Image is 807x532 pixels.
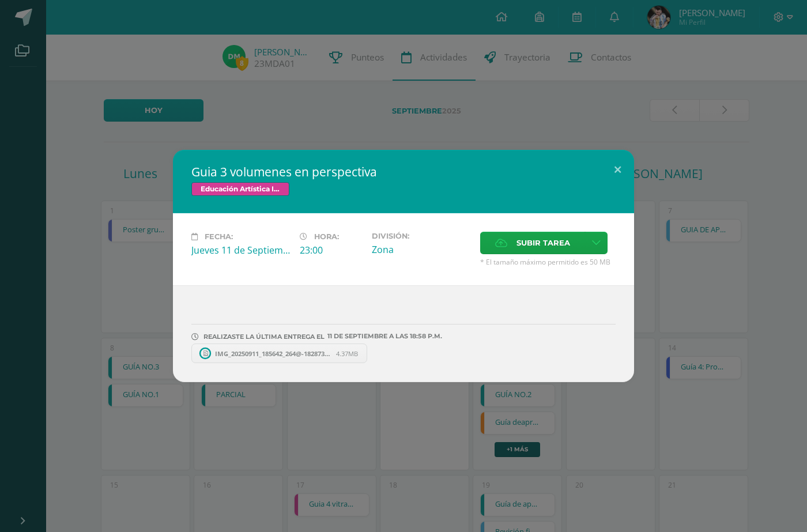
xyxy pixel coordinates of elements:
[191,244,291,256] div: Jueves 11 de Septiembre
[191,182,289,196] span: Educación Artística II, Artes Plásticas
[372,232,471,240] label: División:
[191,344,367,363] a: IMG_20250911_185642_264@-1828735413.jpg 4.37MB
[203,333,325,341] span: REALIZASTE LA ÚLTIMA ENTREGA EL
[480,257,616,267] span: * El tamaño máximo permitido es 50 MB
[191,164,616,180] h2: Guia 3 volumenes en perspectiva
[205,232,233,241] span: Fecha:
[300,244,363,256] div: 23:00
[601,150,634,189] button: Close (Esc)
[325,336,442,337] span: 11 DE septiembre A LAS 18:58 P.M.
[314,232,339,241] span: Hora:
[336,349,358,358] span: 4.37MB
[372,243,471,256] div: Zona
[516,232,570,254] span: Subir tarea
[209,349,336,358] span: IMG_20250911_185642_264@-1828735413.jpg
